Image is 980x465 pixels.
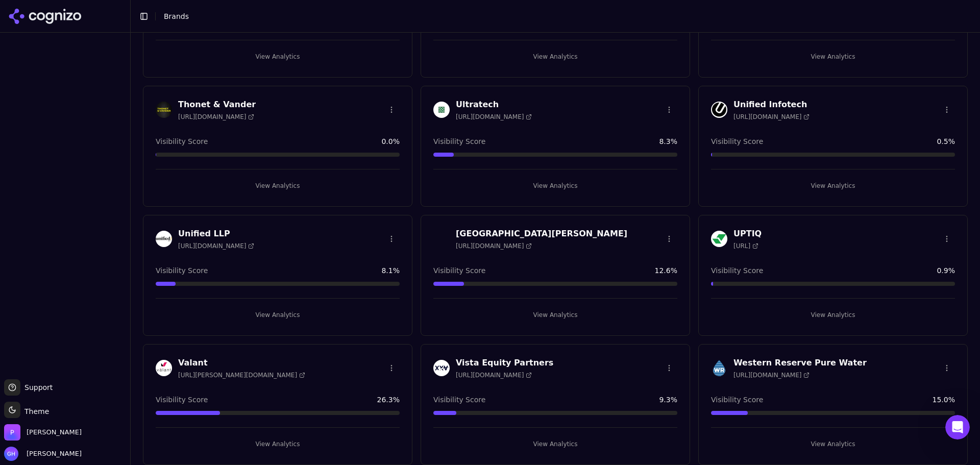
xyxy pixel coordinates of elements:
button: View Analytics [711,178,955,194]
div: Hey [PERSON_NAME],Thanks for reaching out. I took a quick look. I can see 200 prompts on Forza ri... [8,56,167,188]
button: Open user button [4,447,82,461]
span: Support [20,382,53,393]
img: Unified LLP [156,231,172,247]
div: New messages divider [8,289,196,289]
button: View Analytics [156,436,400,452]
span: Perrill [27,428,82,437]
div: Thanks for confirming. To help us narrow down the problem, could you let me know if you have any ... [16,304,159,354]
h3: Unified Infotech [733,99,810,111]
span: Brands [164,12,189,20]
h1: Alp [50,5,63,13]
span: 26.3 % [377,395,400,405]
img: Profile image for Alp [29,6,45,22]
span: [URL][PERSON_NAME][DOMAIN_NAME] [178,371,305,379]
span: Visibility Score [711,136,763,146]
img: Ultratech [433,102,450,118]
button: View Analytics [711,307,955,323]
div: Grace says… [8,210,196,281]
button: View Analytics [711,436,955,452]
h3: Thonet & Vander [178,99,256,111]
button: View Analytics [156,307,400,323]
img: Perrill [4,424,20,440]
img: University of St. Thomas [433,231,450,247]
button: go back [7,4,26,23]
div: Close [179,4,198,22]
span: [URL][DOMAIN_NAME] [456,113,532,121]
button: View Analytics [156,178,400,194]
button: View Analytics [433,436,677,452]
span: 9.3 % [659,395,677,405]
span: 0.5 % [937,136,955,146]
span: 15.0 % [933,395,955,405]
img: Unified Infotech [711,102,727,118]
div: joined the conversation [67,35,151,44]
h3: Vista Equity Partners [456,357,553,369]
h3: Ultratech [456,99,532,111]
button: Start recording [65,334,73,342]
h3: Valant [178,357,305,369]
span: Visibility Score [433,265,485,276]
iframe: To enrich screen reader interactions, please activate Accessibility in Grammarly extension settings [945,415,970,439]
img: Thonet & Vander [156,102,172,118]
span: Theme [20,407,49,415]
span: Visibility Score [156,136,208,146]
span: [PERSON_NAME] [22,449,82,458]
div: Alp says… [8,298,196,382]
div: Alp says… [8,56,196,197]
img: UPTIQ [711,231,727,247]
span: 0.0 % [381,136,400,146]
h3: Western Reserve Pure Water [733,357,867,369]
nav: breadcrumb [164,11,951,21]
img: Western Reserve Pure Water [711,360,727,376]
span: 8.1 % [381,265,400,276]
span: [URL][DOMAIN_NAME] [456,371,532,379]
button: View Analytics [433,307,677,323]
span: Visibility Score [433,136,485,146]
div: Alp says… [8,33,196,56]
span: [URL][DOMAIN_NAME] [733,371,810,379]
h3: [GEOGRAPHIC_DATA][PERSON_NAME] [456,228,627,240]
span: Visibility Score [711,395,763,405]
img: Grace Hallen [4,447,18,461]
h3: UPTIQ [733,228,762,240]
button: Upload attachment [48,334,57,342]
span: [URL][DOMAIN_NAME] [178,113,254,121]
span: [URL] [733,242,758,250]
h3: Unified LLP [178,228,254,240]
button: Send a message… [175,330,191,347]
span: [URL][DOMAIN_NAME] [733,113,810,121]
span: 0.9 % [937,265,955,276]
button: View Analytics [433,48,677,65]
div: Hi [PERSON_NAME], it's still not working. It does say that there are too many prompts already and... [45,216,188,266]
span: Visibility Score [433,395,485,405]
div: Hey [PERSON_NAME], Thanks for reaching out. I took a quick look. I can see 200 prompts on Forza r... [16,62,159,182]
span: Visibility Score [156,395,208,405]
button: View Analytics [156,48,400,65]
div: Thanks for confirming. To help us narrow down the problem, could you let me know if you have any ... [8,298,167,360]
textarea: Message… [9,313,195,330]
button: View Analytics [433,178,677,194]
div: [DATE] [8,197,196,210]
img: Profile image for Alp [54,34,64,44]
button: Home [160,4,179,23]
span: [URL][DOMAIN_NAME] [456,242,532,250]
span: [URL][DOMAIN_NAME] [178,242,254,250]
button: Gif picker [32,334,40,342]
button: Open organization switcher [4,424,82,440]
span: Visibility Score [711,265,763,276]
span: Visibility Score [156,265,208,276]
span: 8.3 % [659,136,677,146]
div: Hi [PERSON_NAME], it's still not working. It does say that there are too many prompts already and... [37,210,196,273]
button: View Analytics [711,48,955,65]
button: Emoji picker [16,334,24,342]
p: Active in the last 15m [50,13,122,23]
b: Alp [67,36,78,43]
img: Valant [156,360,172,376]
span: 12.6 % [655,265,677,276]
img: Vista Equity Partners [433,360,450,376]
